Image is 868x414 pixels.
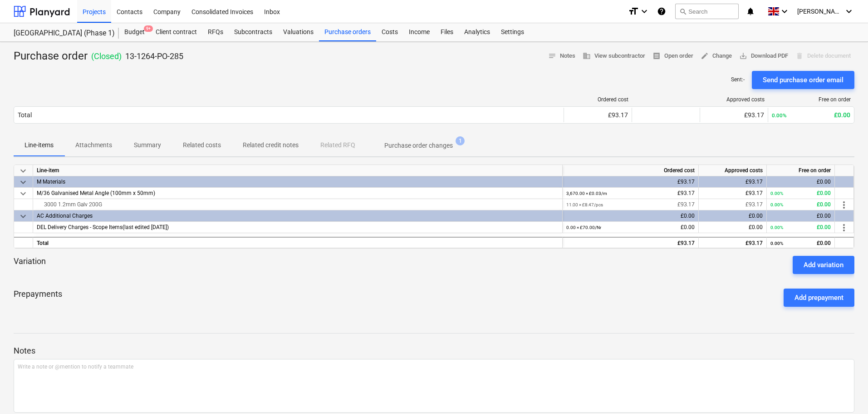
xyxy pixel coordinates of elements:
div: Line-item [33,165,563,176]
button: Search [675,4,739,19]
button: Change [697,49,736,63]
i: format_size [628,6,639,17]
div: £93.17 [566,176,695,188]
div: £93.17 [704,111,764,119]
small: 0.00% [770,241,783,246]
div: Approved costs [704,96,765,103]
span: DEL Delivery Charges - Scope Items [37,224,123,230]
div: Purchase order [14,49,183,64]
div: £0.00 [566,222,695,233]
span: search [679,8,687,15]
button: Notes [544,49,579,63]
div: AC Additional Charges [37,210,559,221]
a: Subcontracts [229,23,278,41]
p: Prepayments [14,289,62,307]
span: keyboard_arrow_down [18,211,29,222]
button: Download PDF [736,49,792,63]
div: Free on order [772,96,851,103]
a: Files [435,23,459,41]
span: keyboard_arrow_down [18,188,29,199]
div: £93.17 [702,188,763,199]
p: Attachments [75,140,112,150]
div: Approved costs [699,165,767,176]
div: [GEOGRAPHIC_DATA] (Phase 1) [14,29,108,38]
iframe: Chat Widget [823,370,868,414]
a: Budget9+ [119,23,150,41]
div: £0.00 [770,188,831,199]
p: Line-items [25,140,54,150]
div: £0.00 [702,210,763,222]
p: Purchase order changes [384,141,453,150]
p: Related credit notes [243,140,299,150]
span: 9+ [144,25,153,32]
i: keyboard_arrow_down [779,6,790,17]
div: Free on order [767,165,835,176]
small: 0.00% [770,225,783,230]
span: notes [548,52,556,60]
p: 13-1264-PO-285 [125,51,183,62]
span: keyboard_arrow_down [18,177,29,188]
a: Settings [495,23,530,41]
i: Knowledge base [657,6,666,17]
div: Ordered cost [563,165,699,176]
p: Variation [14,256,46,274]
span: View subcontractor [583,51,645,61]
div: Total [33,237,563,248]
a: Income [403,23,435,41]
span: Download PDF [739,51,788,61]
div: Purchase orders [319,23,376,41]
a: Costs [376,23,403,41]
div: £0.00 [770,199,831,210]
small: 3,670.00 × £0.03 / m [566,191,607,196]
button: Send purchase order email [752,71,854,89]
div: (last edited [DATE]) [33,222,563,233]
div: £0.00 [566,210,695,222]
div: Valuations [278,23,319,41]
a: RFQs [202,23,229,41]
div: £93.17 [568,111,628,119]
button: Add variation [793,256,854,274]
div: Budget [119,23,150,41]
button: View subcontractor [579,49,649,63]
div: Send purchase order email [763,74,843,86]
div: £0.00 [702,222,763,233]
span: keyboard_arrow_down [18,165,29,176]
span: business [583,52,591,60]
i: keyboard_arrow_down [843,6,854,17]
a: Analytics [459,23,495,41]
small: 0.00 × £70.00 / Nr [566,225,601,230]
span: receipt [652,52,661,60]
p: Notes [14,345,854,356]
span: save_alt [739,52,747,60]
div: M Materials [37,176,559,187]
small: 0.00% [770,202,783,207]
div: £0.00 [770,238,831,249]
div: 3000 1.2mm Galv 200G [37,199,559,210]
p: Summary [134,140,161,150]
div: £0.00 [770,210,831,222]
div: £0.00 [772,111,850,119]
div: £93.17 [702,199,763,210]
div: Add variation [804,259,843,271]
span: Change [701,51,732,61]
span: more_vert [839,200,849,210]
button: Open order [649,49,697,63]
a: Client contract [150,23,202,41]
span: 1 [456,136,465,145]
span: more_vert [839,222,849,233]
div: Total [18,111,32,119]
span: [PERSON_NAME] [797,8,843,15]
div: £93.17 [702,176,763,188]
div: £93.17 [566,238,695,249]
span: Notes [548,51,575,61]
div: £93.17 [566,199,695,210]
p: Sent : - [731,76,745,84]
